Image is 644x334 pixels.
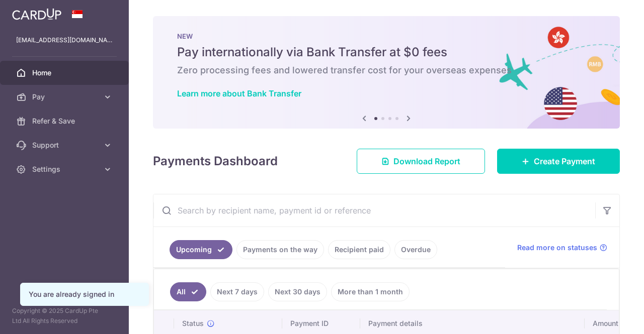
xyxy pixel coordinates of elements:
[32,68,99,78] span: Home
[29,289,140,299] div: You are already signed in
[593,318,618,328] span: Amount
[153,16,620,129] img: Bank transfer banner
[328,240,390,259] a: Recipient paid
[32,140,99,150] span: Support
[32,164,99,174] span: Settings
[517,243,607,253] a: Read more on statuses
[210,282,264,301] a: Next 7 days
[153,194,595,227] input: Search by recipient name, payment id or reference
[182,318,204,328] span: Status
[236,240,324,259] a: Payments on the way
[394,240,437,259] a: Overdue
[331,282,410,301] a: More than 1 month
[393,155,460,167] span: Download Report
[153,152,278,170] h4: Payments Dashboard
[268,282,327,301] a: Next 30 days
[32,116,99,126] span: Refer & Save
[170,282,206,301] a: All
[177,32,596,40] p: NEW
[170,240,232,259] a: Upcoming
[497,149,620,174] a: Create Payment
[534,155,595,167] span: Create Payment
[177,64,596,76] h6: Zero processing fees and lowered transfer cost for your overseas expenses
[177,44,596,60] h5: Pay internationally via Bank Transfer at $0 fees
[517,243,597,253] span: Read more on statuses
[16,35,113,45] p: [EMAIL_ADDRESS][DOMAIN_NAME]
[357,149,485,174] a: Download Report
[177,88,301,98] a: Learn more about Bank Transfer
[12,8,61,20] img: CardUp
[32,92,99,102] span: Pay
